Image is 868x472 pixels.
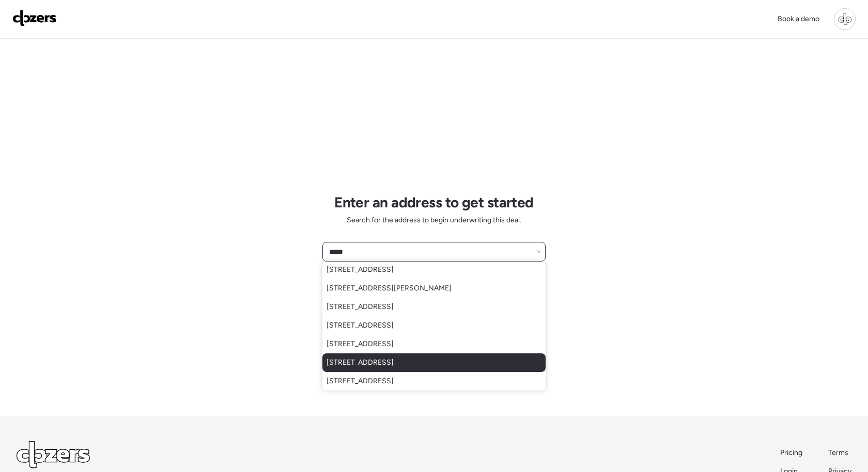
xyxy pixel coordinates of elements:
img: Logo [12,10,57,26]
span: [STREET_ADDRESS] [327,357,394,368]
span: Terms [828,448,848,457]
span: [STREET_ADDRESS] [327,302,394,312]
a: Terms [828,448,851,458]
span: Book a demo [778,14,819,23]
img: Logo Light [17,441,90,468]
span: Search for the address to begin underwriting this deal. [347,215,521,225]
span: [STREET_ADDRESS][PERSON_NAME] [327,283,452,294]
span: [STREET_ADDRESS] [327,320,394,331]
span: Pricing [780,448,802,457]
span: [STREET_ADDRESS] [327,265,394,275]
h1: Enter an address to get started [334,193,534,211]
span: [STREET_ADDRESS] [327,376,394,386]
span: [STREET_ADDRESS] [327,339,394,349]
a: Pricing [780,448,803,458]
